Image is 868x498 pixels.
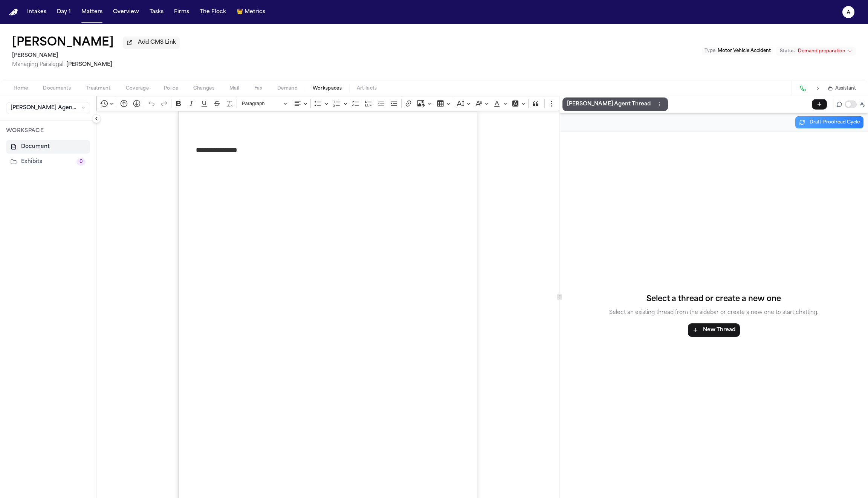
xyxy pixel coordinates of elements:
button: The Flock [197,5,229,19]
span: 0 [76,158,86,166]
span: Motor Vehicle Accident [718,49,771,53]
span: Demand preparation [798,48,845,54]
span: Documents [43,85,71,91]
span: Managing Paralegal: [12,62,65,67]
img: Finch Logo [9,9,18,16]
h4: Select a thread or create a new one [609,293,818,305]
span: Changes [193,85,214,91]
span: Coverage [126,85,149,91]
span: [PERSON_NAME] Agent Demand [11,104,78,112]
span: Treatment [86,85,111,91]
span: Metrics [245,8,265,16]
span: Demand [277,85,298,91]
span: Police [164,85,178,91]
button: Collapse sidebar [92,114,101,123]
button: New Thread [688,323,740,337]
button: Edit Type: Motor Vehicle Accident [702,47,773,55]
button: Intakes [24,5,49,19]
a: Home [9,9,18,16]
span: Artifacts [357,85,377,91]
button: Make a Call [798,83,808,94]
button: Add CMS Link [123,37,180,49]
button: Matters [78,5,105,19]
p: [PERSON_NAME] Agent Thread [567,100,651,109]
button: Paragraph, Heading [238,98,290,110]
p: Select an existing thread from the sidebar or create a new one to start chatting. [609,308,818,317]
button: Firms [171,5,192,19]
button: Document [6,140,90,154]
button: Draft-Proofread Cycle [795,116,863,128]
span: Workspaces [313,85,342,91]
button: Overview [110,5,142,19]
span: Add CMS Link [138,39,176,46]
button: Thread actions [655,100,663,108]
p: WORKSPACE [6,126,90,136]
h2: [PERSON_NAME] [12,51,180,60]
span: Type : [704,49,717,53]
span: Paragraph [242,99,281,108]
span: [PERSON_NAME] [66,62,112,67]
button: [PERSON_NAME] Agent ThreadThread actions [562,97,668,111]
button: Assistant [828,85,856,91]
h1: [PERSON_NAME] [12,36,114,50]
span: crown [237,8,243,16]
button: crownMetrics [234,5,268,19]
div: Editor toolbar [96,96,559,111]
span: Assistant [835,85,856,91]
button: Exhibits0 [6,155,90,169]
button: Edit matter name [12,36,114,50]
button: Change status from Demand preparation [776,47,856,56]
button: Day 1 [54,5,74,19]
text: A [847,10,851,15]
span: Status: [780,48,796,54]
span: Fax [254,85,262,91]
span: Draft-Proofread Cycle [810,119,860,125]
button: Toggle proofreading mode [845,101,857,108]
button: Tasks [147,5,167,19]
button: [PERSON_NAME] Agent Demand [6,102,90,114]
span: Home [14,85,28,91]
span: Mail [229,85,239,91]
